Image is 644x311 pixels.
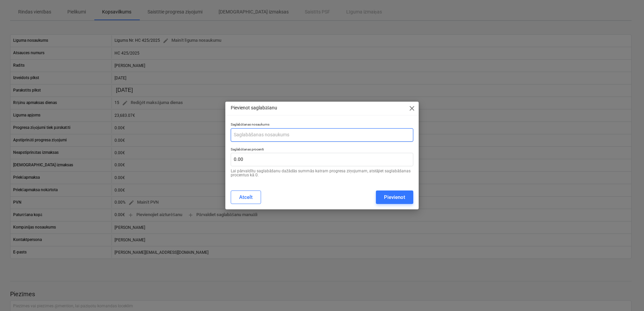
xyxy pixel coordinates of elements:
[231,169,413,177] p: Lai pārvaldītu saglabāšanu dažādās summās katram progresa ziņojumam, atstājiet saglabāšanas proce...
[376,191,413,204] button: Pievienot
[231,147,413,153] p: Saglabāšanas procenti
[231,122,413,128] p: Saglabāšanas nosaukums
[384,193,405,202] div: Pievienot
[231,191,261,204] button: Atcelt
[231,104,277,111] p: Pievienot saglabāšanu
[408,104,416,112] span: close
[231,153,413,166] input: Saglabāšanas procenti
[610,279,644,311] iframe: Chat Widget
[239,193,253,202] div: Atcelt
[231,128,413,142] input: Saglabāšanas nosaukums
